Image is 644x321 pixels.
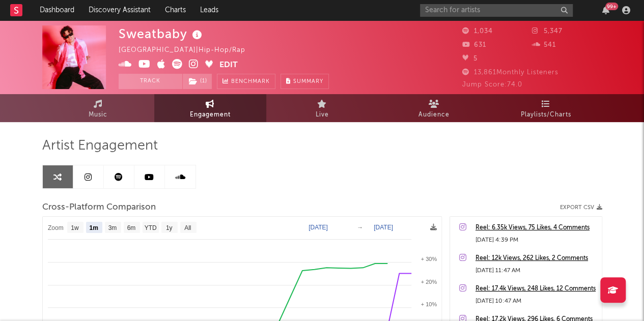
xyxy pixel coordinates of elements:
[71,224,79,231] text: 1w
[475,252,597,265] a: Reel: 12k Views, 262 Likes, 2 Comments
[89,224,98,231] text: 1m
[231,76,270,88] span: Benchmark
[309,224,328,231] text: [DATE]
[293,79,323,84] span: Summary
[421,301,437,307] text: + 10%
[374,224,393,231] text: [DATE]
[605,3,618,10] div: 99 +
[119,74,182,89] button: Track
[490,94,602,122] a: Playlists/Charts
[42,140,158,152] span: Artist Engagement
[89,109,107,121] span: Music
[475,295,597,307] div: [DATE] 10:47 AM
[217,74,275,89] a: Benchmark
[420,4,573,17] input: Search for artists
[357,224,363,231] text: →
[378,94,490,122] a: Audience
[421,256,437,262] text: + 30%
[183,74,212,89] button: (1)
[462,28,493,35] span: 1,034
[475,222,597,234] a: Reel: 6.35k Views, 75 Likes, 4 Comments
[127,224,135,231] text: 6m
[462,81,522,88] span: Jump Score: 74.0
[184,224,191,231] text: All
[119,44,257,56] div: [GEOGRAPHIC_DATA] | Hip-Hop/Rap
[532,42,556,48] span: 541
[418,109,450,121] span: Audience
[165,224,172,231] text: 1y
[144,224,156,231] text: YTD
[475,265,597,277] div: [DATE] 11:47 AM
[462,55,478,62] span: 5
[219,59,238,72] button: Edit
[190,109,231,121] span: Engagement
[42,94,154,122] a: Music
[281,74,329,89] button: Summary
[521,109,571,121] span: Playlists/Charts
[475,283,597,295] a: Reel: 17.4k Views, 248 Likes, 12 Comments
[421,279,437,285] text: + 20%
[42,201,156,214] span: Cross-Platform Comparison
[48,224,64,231] text: Zoom
[108,224,117,231] text: 3m
[154,94,266,122] a: Engagement
[119,25,205,42] div: Sweatbaby
[462,42,486,48] span: 631
[532,28,563,35] span: 5,347
[602,6,609,14] button: 99+
[266,94,378,122] a: Live
[475,234,597,246] div: [DATE] 4:39 PM
[316,109,329,121] span: Live
[462,69,558,76] span: 13,861 Monthly Listeners
[560,205,602,211] button: Export CSV
[182,74,212,89] span: ( 1 )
